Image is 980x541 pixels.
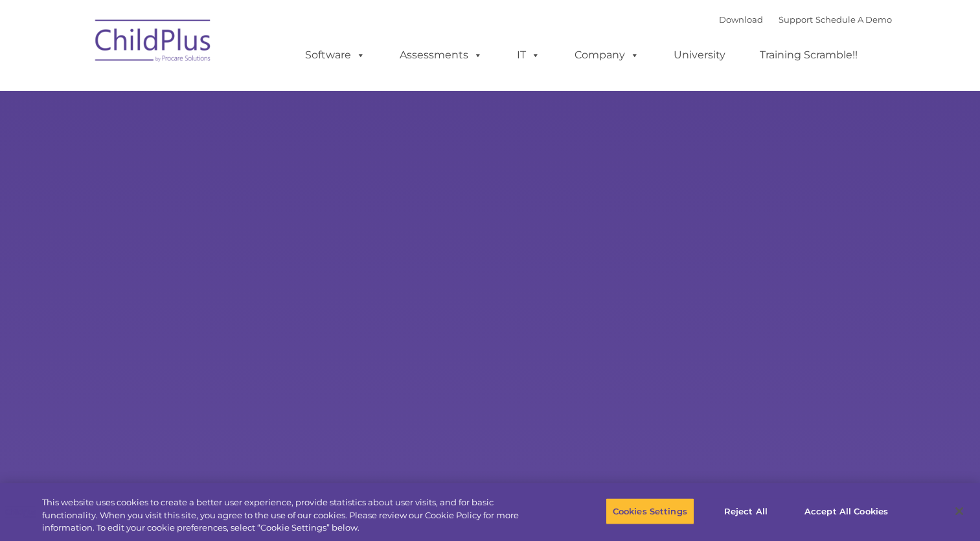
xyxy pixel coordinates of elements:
a: University [661,42,738,68]
a: Company [562,42,652,68]
a: Assessments [387,42,496,68]
button: Accept All Cookies [797,498,895,525]
a: IT [504,42,553,68]
a: Software [292,42,378,68]
a: Download [719,14,763,25]
button: Close [945,497,974,525]
img: ChildPlus by Procare Solutions [89,10,218,75]
div: This website uses cookies to create a better user experience, provide statistics about user visit... [42,496,539,535]
a: Support [779,14,813,25]
button: Cookies Settings [606,498,694,525]
a: Schedule A Demo [815,14,892,25]
font: | [719,14,892,25]
a: Training Scramble!! [747,42,871,68]
button: Reject All [705,498,786,525]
